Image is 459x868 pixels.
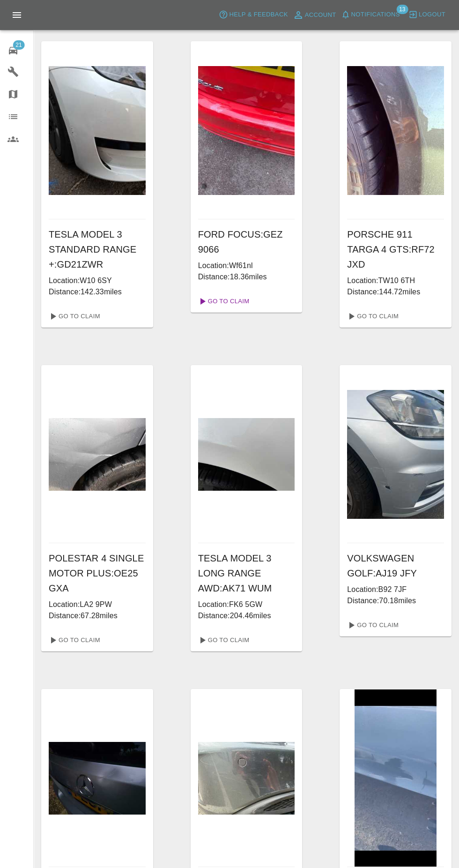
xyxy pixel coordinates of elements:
button: Notifications [339,7,402,22]
p: Distance: 144.72 miles [347,286,444,298]
p: Location: Wf61nl [198,260,295,271]
span: Help & Feedback [229,9,288,20]
h6: FORD FOCUS : GEZ 9066 [198,227,295,257]
span: Notifications [351,9,400,20]
h6: TESLA MODEL 3 STANDARD RANGE + : GD21ZWR [49,227,146,272]
p: Distance: 142.33 miles [49,286,146,298]
a: Go To Claim [343,309,401,324]
button: Logout [406,7,448,22]
span: 21 [13,40,24,50]
h6: VOLKSWAGEN GOLF : AJ19 JFY [347,551,444,581]
button: Open drawer [6,4,28,26]
a: Go To Claim [45,633,103,648]
span: 13 [396,5,408,14]
p: Distance: 70.18 miles [347,595,444,606]
p: Distance: 204.46 miles [198,610,295,621]
p: Location: TW10 6TH [347,275,444,286]
h6: TESLA MODEL 3 LONG RANGE AWD : AK71 WUM [198,551,295,596]
span: Account [305,10,336,21]
h6: PORSCHE 911 TARGA 4 GTS : RF72 JXD [347,227,444,272]
span: Logout [419,9,445,20]
p: Distance: 67.28 miles [49,610,146,621]
a: Account [290,7,339,22]
button: Help & Feedback [216,7,290,22]
a: Go To Claim [45,309,103,324]
p: Location: FK6 5GW [198,599,295,610]
p: Location: W10 6SY [49,275,146,286]
a: Go To Claim [343,618,401,633]
p: Distance: 18.36 miles [198,271,295,283]
a: Go To Claim [194,294,252,309]
a: Go To Claim [194,633,252,648]
p: Location: LA2 9PW [49,599,146,610]
h6: POLESTAR 4 SINGLE MOTOR PLUS : OE25 GXA [49,551,146,596]
p: Location: B92 7JF [347,584,444,595]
